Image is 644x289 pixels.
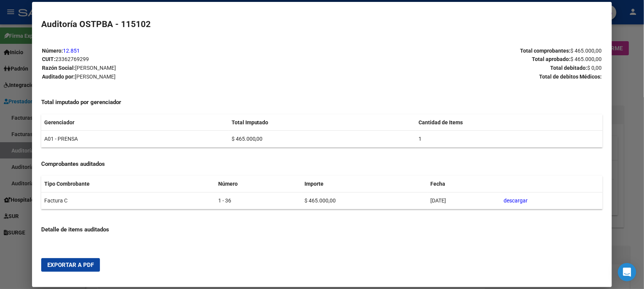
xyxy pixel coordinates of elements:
[428,176,501,192] th: Fecha
[415,114,602,131] th: Cantidad de Items
[42,47,322,55] p: Número:
[41,258,100,272] button: Exportar a PDF
[322,55,602,64] p: Total aprobado:
[301,176,428,192] th: Importe
[42,72,322,81] p: Auditado por:
[42,55,322,64] p: CUIT:
[618,263,636,281] div: Open Intercom Messenger
[41,131,228,148] td: A01 - PRENSA
[41,18,602,31] h2: Auditoría OSTPBA - 115102
[55,56,89,62] span: 23362769299
[41,225,602,234] h4: Detalle de items auditados
[41,114,228,131] th: Gerenciador
[428,193,501,209] td: [DATE]
[322,72,602,81] p: Total de debitos Médicos:
[63,48,80,54] a: 12.851
[41,176,215,192] th: Tipo Combrobante
[588,65,602,71] span: $ 0,00
[322,64,602,72] p: Total debitado:
[571,48,602,54] span: $ 465.000,00
[42,64,322,72] p: Razón Social:
[41,98,602,107] h4: Total imputado por gerenciador
[415,131,602,148] td: 1
[41,193,215,209] td: Factura C
[322,47,602,55] p: Total comprobantes:
[75,74,116,80] span: [PERSON_NAME]
[229,131,415,148] td: $ 465.000,00
[215,193,301,209] td: 1 - 36
[75,65,116,71] span: [PERSON_NAME]
[215,176,301,192] th: Número
[571,56,602,62] span: $ 465.000,00
[301,193,428,209] td: $ 465.000,00
[504,197,528,204] a: descargar
[47,262,94,268] span: Exportar a PDF
[41,160,602,169] h4: Comprobantes auditados
[229,114,415,131] th: Total Imputado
